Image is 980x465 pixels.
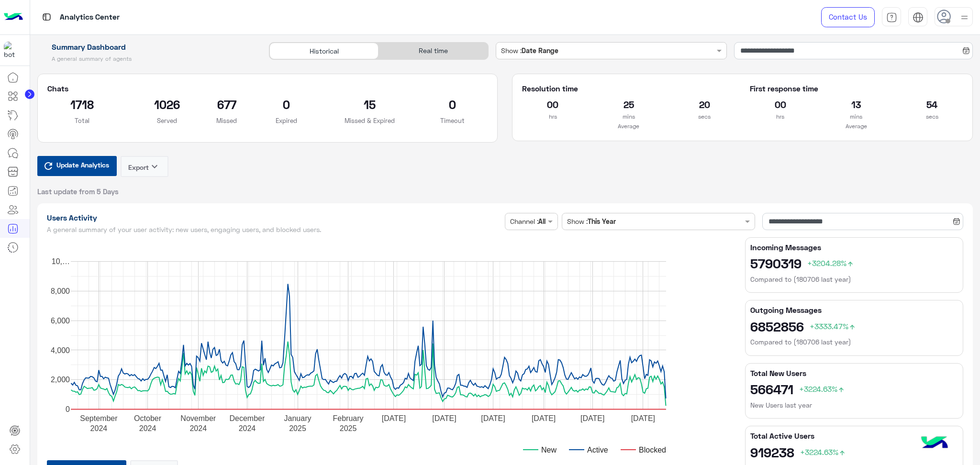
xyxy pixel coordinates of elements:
div: Real time [379,43,488,59]
text: [DATE] [580,414,604,422]
img: hulul-logo.png [918,427,951,460]
text: 2024 [189,424,207,432]
text: 8,000 [50,287,69,295]
img: profile [958,11,970,23]
text: 2024 [139,424,156,432]
text: [DATE] [432,414,456,422]
h2: 13 [825,97,887,112]
h5: Incoming Messages [750,243,958,252]
p: Missed & Expired [336,116,403,125]
h2: 566471 [750,381,958,397]
h1: Users Activity [47,213,501,222]
text: 0 [66,405,70,413]
h2: 0 [251,97,322,112]
p: Expired [251,116,322,125]
text: October [134,414,162,422]
text: February [333,414,363,422]
button: Update Analytics [37,156,117,176]
p: Missed [216,116,237,125]
h2: 15 [336,97,403,112]
i: keyboard_arrow_down [149,161,160,172]
text: 6,000 [50,316,69,324]
span: +3224.63% [799,384,845,393]
span: +3204.28% [807,258,854,267]
h6: Compared to (180706 last year) [750,275,958,284]
h5: Total Active Users [750,431,958,441]
text: Active [587,445,608,454]
img: Logo [4,7,23,27]
text: 2024 [238,424,256,432]
h5: Resolution time [522,84,735,93]
img: tab [913,12,924,23]
text: 10,… [51,257,69,266]
h5: A general summary of your user activity: new users, engaging users, and blocked users. [47,226,501,233]
img: 1403182699927242 [4,42,21,59]
h5: Chats [47,84,488,93]
p: Average [750,122,963,131]
text: [DATE] [481,414,505,422]
span: +3224.63% [800,447,846,456]
text: [DATE] [531,414,555,422]
text: 2025 [289,424,306,432]
span: Update Analytics [54,158,111,171]
h2: 00 [522,97,583,112]
h5: Total New Users [750,368,958,378]
p: hrs [750,112,811,122]
h5: A general summary of agents [37,55,258,63]
a: Contact Us [821,7,875,27]
p: Served [132,116,202,125]
h6: New Users last year [750,400,958,410]
text: 2025 [339,424,356,432]
text: September [80,414,118,422]
h5: Outgoing Messages [750,305,958,315]
h2: 20 [674,97,735,112]
text: 2,000 [50,376,69,384]
h6: Compared to (180706 last year) [750,337,958,347]
p: mins [825,112,887,122]
h2: 6852856 [750,319,958,334]
span: +3333.47% [810,321,856,331]
h2: 677 [216,97,237,112]
h1: Summary Dashboard [37,42,258,52]
h2: 54 [902,97,963,112]
h2: 0 [417,97,488,112]
text: New [541,445,557,454]
h2: 00 [750,97,811,112]
text: [DATE] [631,414,655,422]
img: tab [886,12,897,23]
text: 4,000 [50,346,69,354]
p: secs [902,112,963,122]
h5: First response time [750,84,963,93]
p: Average [522,122,735,131]
p: Timeout [417,116,488,125]
button: Exportkeyboard_arrow_down [121,156,168,177]
img: tab [41,11,53,23]
text: December [229,414,265,422]
span: Last update from 5 Days [37,187,119,196]
p: Total [47,116,118,125]
p: mins [598,112,659,122]
h2: 1718 [47,97,118,112]
h2: 5790319 [750,255,958,271]
h2: 1026 [132,97,202,112]
text: November [180,414,216,422]
text: [DATE] [381,414,405,422]
text: 2024 [90,424,107,432]
p: hrs [522,112,583,122]
div: Historical [269,43,379,59]
h2: 25 [598,97,659,112]
p: Analytics Center [60,11,120,24]
a: tab [882,7,901,27]
text: Blocked [639,445,666,454]
p: secs [674,112,735,122]
h2: 919238 [750,444,958,460]
text: January [284,414,311,422]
